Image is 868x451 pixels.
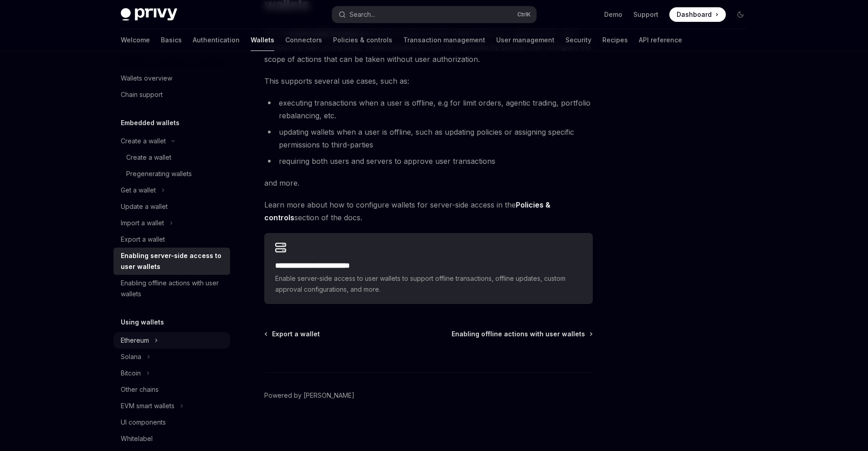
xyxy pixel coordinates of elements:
[121,317,164,328] h5: Using wallets
[126,168,192,179] div: Pregenerating wallets
[113,166,230,182] a: Pregenerating wallets
[121,335,149,346] div: Ethereum
[121,89,163,100] div: Chain support
[121,117,180,128] h5: Embedded wallets
[121,8,177,21] img: dark logo
[264,96,593,122] li: executing transactions when a user is offline, e.g for limit orders, agentic trading, portfolio r...
[161,29,182,51] a: Basics
[121,136,166,147] div: Create a wallet
[121,400,175,411] div: EVM smart wallets
[349,9,375,20] div: Search...
[264,198,593,224] span: Learn more about how to configure wallets for server-side access in the section of the docs.
[113,431,230,447] a: Whitelabel
[121,185,156,196] div: Get a wallet
[121,73,172,84] div: Wallets overview
[113,414,230,431] a: UI components
[121,201,168,212] div: Update a wallet
[517,11,531,18] span: Ctrl K
[251,29,274,51] a: Wallets
[121,417,166,428] div: UI components
[113,275,230,302] a: Enabling offline actions with user wallets
[121,384,159,395] div: Other chains
[272,329,320,339] span: Export a wallet
[113,248,230,275] a: Enabling server-side access to user wallets
[121,234,165,245] div: Export a wallet
[121,351,141,362] div: Solana
[113,231,230,248] a: Export a wallet
[602,29,628,51] a: Recipes
[113,149,230,166] a: Create a wallet
[633,10,658,19] a: Support
[565,29,591,51] a: Security
[275,273,582,295] span: Enable server-side access to user wallets to support offline transactions, offline updates, custo...
[265,329,320,339] a: Export a wallet
[333,29,392,51] a: Policies & controls
[403,29,485,51] a: Transaction management
[121,29,150,51] a: Welcome
[264,177,593,189] span: and more.
[264,126,593,151] li: updating wallets when a user is offline, such as updating policies or assigning specific permissi...
[121,218,164,228] div: Import a wallet
[121,368,141,379] div: Bitcoin
[264,391,354,400] a: Powered by [PERSON_NAME]
[113,86,230,103] a: Chain support
[332,6,536,23] button: Search...CtrlK
[496,29,555,51] a: User management
[264,155,593,167] li: requiring both users and servers to approve user transactions
[126,152,171,163] div: Create a wallet
[193,29,240,51] a: Authentication
[677,10,712,19] span: Dashboard
[121,278,225,299] div: Enabling offline actions with user wallets
[604,10,622,19] a: Demo
[669,7,726,22] a: Dashboard
[639,29,682,51] a: API reference
[452,329,585,339] span: Enabling offline actions with user wallets
[113,70,230,86] a: Wallets overview
[121,250,225,272] div: Enabling server-side access to user wallets
[452,329,592,339] a: Enabling offline actions with user wallets
[121,433,153,444] div: Whitelabel
[113,198,230,215] a: Update a wallet
[733,7,748,22] button: Toggle dark mode
[113,381,230,398] a: Other chains
[285,29,322,51] a: Connectors
[264,75,593,87] span: This supports several use cases, such as:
